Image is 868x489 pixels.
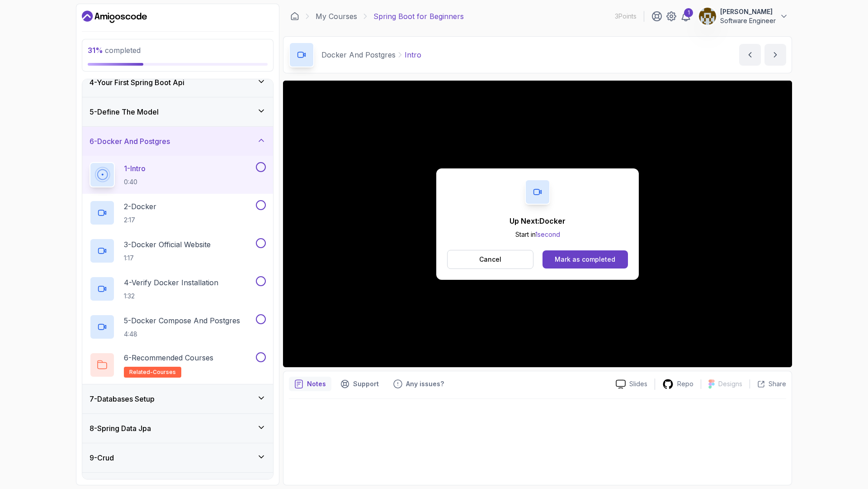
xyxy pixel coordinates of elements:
[124,239,211,250] p: 3 - Docker Official Website
[720,7,776,16] p: [PERSON_NAME]
[698,7,788,25] button: user profile image[PERSON_NAME]Software Engineer
[388,377,449,391] button: Feedback button
[124,352,213,363] p: 6 - Recommended Courses
[479,255,501,264] p: Cancel
[718,379,742,388] p: Designs
[373,11,464,22] p: Spring Boot for Beginners
[90,162,266,187] button: 1-Intro0:40
[82,414,273,443] button: 8-Spring Data Jpa
[699,8,716,25] img: user profile image
[609,379,655,389] a: Slides
[353,379,379,388] p: Support
[90,106,159,117] h3: 5 - Define The Model
[555,255,615,264] div: Mark as completed
[769,379,786,388] p: Share
[720,16,776,25] p: Software Engineer
[335,377,384,391] button: Support button
[124,330,240,339] p: 4:48
[406,379,444,388] p: Any issues?
[82,443,273,472] button: 9-Crud
[88,46,141,55] span: completed
[82,127,273,156] button: 6-Docker And Postgres
[90,238,266,264] button: 3-Docker Official Website1:17
[82,10,147,24] a: Dashboard
[542,250,628,268] button: Mark as completed
[124,315,240,326] p: 5 - Docker Compose And Postgres
[124,163,146,174] p: 1 - Intro
[90,276,266,302] button: 4-Verify Docker Installation1:32
[129,369,176,376] span: related-courses
[316,11,357,22] a: My Courses
[750,379,786,388] button: Share
[321,49,396,60] p: Docker And Postgres
[615,12,637,21] p: 3 Points
[764,44,786,66] button: next content
[90,452,114,463] h3: 9 - Crud
[680,11,691,22] a: 1
[509,216,566,226] p: Up Next: Docker
[124,292,218,301] p: 1:32
[405,49,421,60] p: Intro
[283,81,792,367] iframe: 1 - Intro
[447,250,533,269] button: Cancel
[509,230,566,239] p: Start in
[124,201,156,212] p: 2 - Docker
[90,423,151,434] h3: 8 - Spring Data Jpa
[307,379,326,388] p: Notes
[82,97,273,126] button: 5-Define The Model
[629,379,647,388] p: Slides
[124,177,146,187] p: 0:40
[90,393,155,404] h3: 7 - Databases Setup
[124,216,156,225] p: 2:17
[684,8,693,17] div: 1
[677,379,693,388] p: Repo
[90,352,266,378] button: 6-Recommended Coursesrelated-courses
[739,44,761,66] button: previous content
[88,46,103,55] span: 31 %
[535,230,560,238] span: 1 second
[290,12,299,21] a: Dashboard
[655,379,701,390] a: Repo
[124,254,211,263] p: 1:17
[90,200,266,225] button: 2-Docker2:17
[82,384,273,413] button: 7-Databases Setup
[124,277,218,288] p: 4 - Verify Docker Installation
[82,68,273,97] button: 4-Your First Spring Boot Api
[289,377,331,391] button: notes button
[90,136,170,147] h3: 6 - Docker And Postgres
[90,314,266,340] button: 5-Docker Compose And Postgres4:48
[90,77,184,88] h3: 4 - Your First Spring Boot Api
